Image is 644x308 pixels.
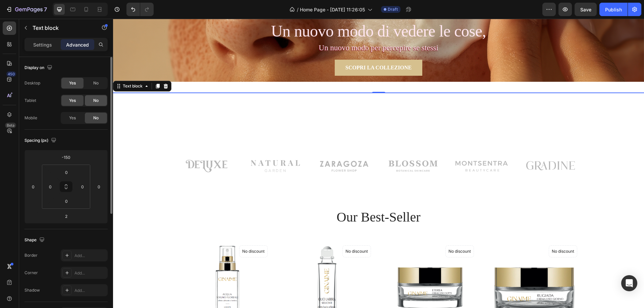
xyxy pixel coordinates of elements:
input: -150 [59,152,73,162]
div: Mobile [24,115,37,121]
img: Alt Image [134,133,191,162]
input: 2 [59,211,73,221]
div: Open Intercom Messenger [621,275,637,291]
div: Desktop [24,80,40,86]
p: 7 [44,5,47,13]
p: SCOPRI LA COLLEZIONE [232,45,299,53]
img: Alt Image [203,133,260,162]
button: Save [575,3,597,16]
div: Display on [24,63,54,72]
div: Add... [74,270,106,276]
input: 0px [60,196,73,206]
p: Our Best-Seller [65,190,466,207]
div: Rich Text Editor. Editing area: main [232,45,299,53]
p: No discount [335,230,358,236]
span: Draft [388,6,398,12]
p: Advanced [66,41,89,48]
span: Yes [69,98,76,104]
div: Add... [74,253,106,259]
input: 0px [60,167,73,177]
img: Alt Image [409,133,466,162]
span: Yes [69,80,76,86]
div: Shape [24,236,46,245]
p: Un nuovo modo di vedere le cose, [1,2,530,23]
input: 0 [28,182,38,192]
span: Save [580,7,591,12]
div: Shadow [24,287,40,293]
p: No discount [439,230,461,236]
img: Alt Image [271,133,328,162]
span: / [297,6,299,13]
input: 0 [94,182,104,192]
span: No [93,115,99,121]
div: Undo/Redo [126,3,154,16]
span: Yes [69,115,76,121]
p: No discount [129,230,152,236]
span: No [93,98,99,104]
div: Tablet [24,98,36,104]
div: Add... [74,288,106,294]
div: Border [24,252,38,258]
img: Alt Image [340,133,397,162]
input: 0px [77,182,88,192]
span: Home Page - [DATE] 11:26:05 [300,6,365,13]
input: 0px [45,182,55,192]
div: Spacing (px) [24,136,58,145]
button: <p>SCOPRI LA COLLEZIONE</p> [222,41,309,57]
span: No [93,80,99,86]
div: 450 [6,71,16,77]
iframe: Design area [113,19,644,308]
p: No discount [232,230,255,236]
p: Text block [33,24,90,32]
button: Publish [599,3,628,16]
div: Corner [24,270,38,276]
button: 7 [3,3,50,16]
div: Publish [605,6,622,13]
img: Alt Image [65,133,122,162]
div: Beta [5,123,16,128]
p: Settings [33,41,52,48]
